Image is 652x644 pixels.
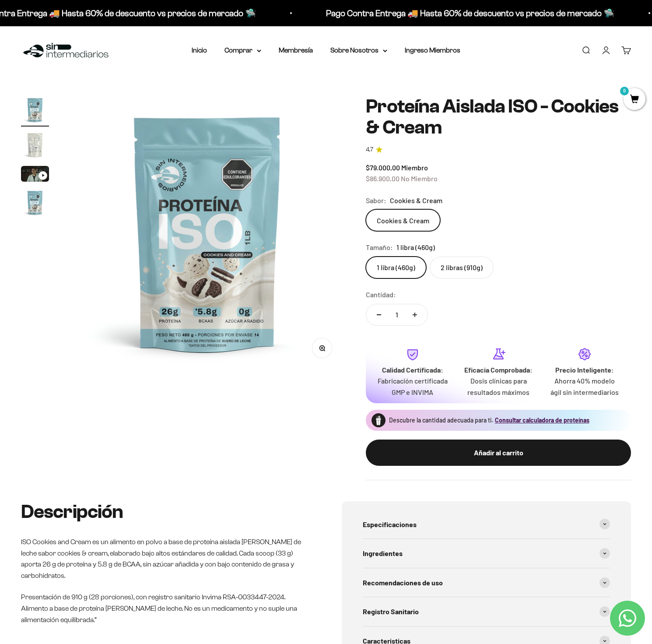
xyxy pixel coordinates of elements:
p: Fabricación certificada GMP e INVIMA [376,375,449,398]
button: Ir al artículo 2 [21,131,49,162]
mark: 0 [619,86,630,96]
legend: Tamaño: [366,242,393,253]
p: Ahorra 40% modelo ágil sin intermediarios [548,375,620,398]
img: Proteína Aislada ISO - Cookies & Cream [21,131,49,159]
span: Especificaciones [363,519,417,530]
a: 0 [624,95,645,105]
a: Inicio [192,46,207,54]
span: Recomendaciones de uso [363,577,443,588]
img: Proteína Aislada ISO - Cookies & Cream [70,96,345,371]
p: Dosis clínicas para resultados máximos [463,375,535,398]
span: 1 libra (460g) [396,242,435,253]
summary: Registro Sanitario [363,597,610,626]
h2: Descripción [21,501,310,522]
summary: Ingredientes [363,539,610,568]
strong: Calidad Certificada: [382,366,443,374]
p: ISO Cookies and Cream es un alimento en polvo a base de proteína aislada [PERSON_NAME] de leche s... [21,536,310,581]
strong: Precio Inteligente: [555,366,614,374]
button: Ir al artículo 4 [21,189,49,219]
h1: Proteína Aislada ISO - Cookies & Cream [366,96,631,138]
span: 4.7 [366,145,373,155]
summary: Recomendaciones de uso [363,568,610,597]
button: Aumentar cantidad [402,304,428,325]
button: Reducir cantidad [366,304,392,325]
span: Miembro [401,163,428,172]
span: Descubre la cantidad adecuada para ti. [389,416,494,424]
img: Proteína Aislada ISO - Cookies & Cream [21,96,49,124]
img: Proteína Aislada ISO - Cookies & Cream [21,189,49,217]
img: Proteína [372,413,386,427]
a: 4.74.7 de 5.0 estrellas [366,145,631,155]
summary: Comprar [224,45,261,56]
span: Cookies & Cream [390,195,442,206]
span: $79.000,00 [366,163,400,172]
p: Pago Contra Entrega 🚚 Hasta 60% de descuento vs precios de mercado 🛸 [326,6,614,20]
summary: Sobre Nosotros [330,45,387,56]
div: Añadir al carrito [383,447,613,458]
button: Ir al artículo 1 [21,96,49,127]
span: $86.900,00 [366,174,400,183]
button: Añadir al carrito [366,440,631,466]
label: Cantidad: [366,289,396,300]
span: Ingredientes [363,548,403,559]
button: Ir al artículo 3 [21,166,49,184]
a: Ingreso Miembros [405,46,460,54]
span: No Miembro [401,174,438,183]
legend: Sabor: [366,195,386,206]
summary: Especificaciones [363,510,610,539]
strong: Eficacia Comprobada: [464,366,533,374]
p: Presentación de 910 g (28 porciones), con registro sanitario Invima RSA-0033447-2024. Alimento a ... [21,591,310,625]
span: Registro Sanitario [363,606,419,617]
button: Consultar calculadora de proteínas [495,416,589,425]
a: Membresía [279,46,313,54]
